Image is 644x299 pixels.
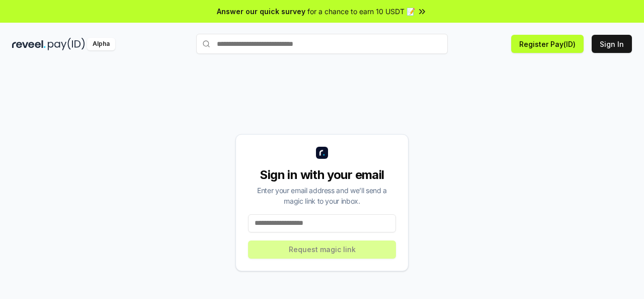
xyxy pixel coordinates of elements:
button: Sign In [592,35,632,53]
span: Answer our quick survey [217,6,305,17]
div: Sign in with your email [248,167,396,183]
span: for a chance to earn 10 USDT 📝 [307,6,415,17]
button: Register Pay(ID) [511,35,584,53]
img: pay_id [48,38,85,50]
div: Enter your email address and we’ll send a magic link to your inbox. [248,185,396,206]
img: reveel_dark [12,38,46,50]
img: logo_small [316,147,328,159]
div: Alpha [87,38,115,50]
